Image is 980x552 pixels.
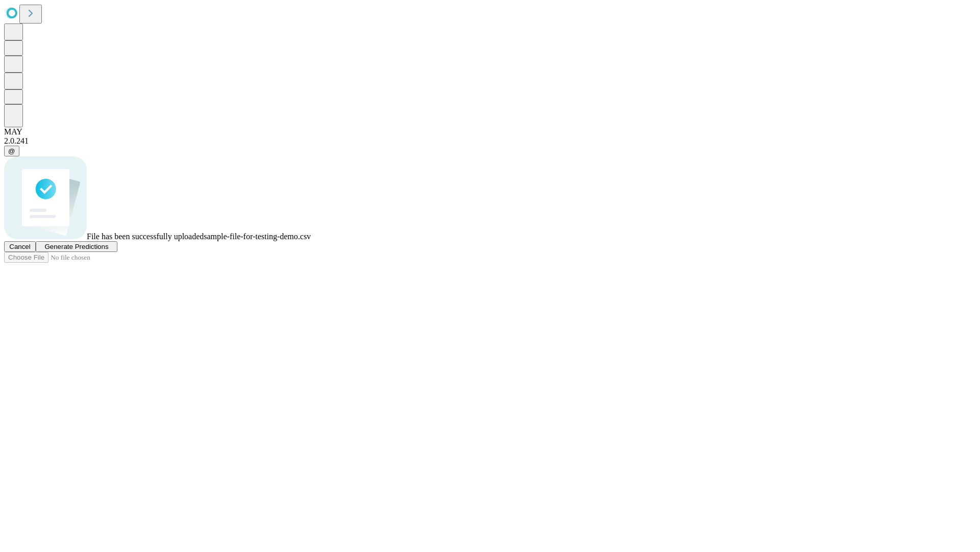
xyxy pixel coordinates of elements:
div: 2.0.241 [4,136,976,146]
span: sample-file-for-testing-demo.csv [204,232,311,241]
span: File has been successfully uploaded [87,232,204,241]
button: @ [4,146,19,156]
button: Cancel [4,241,36,252]
span: Cancel [9,243,31,250]
button: Generate Predictions [36,241,117,252]
div: MAY [4,127,976,136]
span: @ [8,147,15,155]
span: Generate Predictions [44,243,108,250]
